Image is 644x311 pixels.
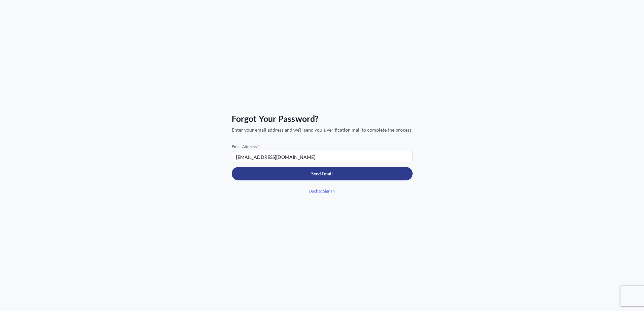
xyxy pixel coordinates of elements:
span: Email Address [232,144,413,149]
input: example@gmail.com [232,151,413,163]
p: Send Email [311,170,333,177]
button: Send Email [232,167,413,180]
a: Back to Sign In [232,184,413,198]
span: Forgot Your Password? [232,113,413,124]
span: Enter your email address and we'll send you a verification mail to complete the process. [232,127,413,133]
span: Back to Sign In [309,188,335,195]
